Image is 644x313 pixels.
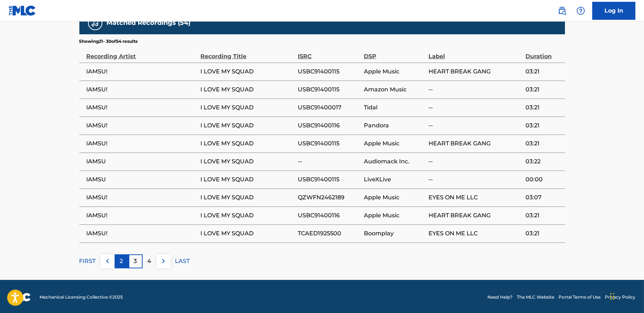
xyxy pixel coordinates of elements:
p: FIRST [79,257,96,266]
a: The MLC Website [517,294,554,300]
span: I LOVE MY SQUAD [201,67,294,76]
span: I LOVE MY SQUAD [201,157,294,166]
div: Duration [525,45,561,61]
span: EYES ON ME LLC [428,229,522,238]
span: Tidal [364,103,425,112]
img: help [576,6,585,15]
a: Need Help? [487,294,513,300]
a: Portal Terms of Use [559,294,601,300]
span: Amazon Music [364,85,425,94]
span: USBC91400017 [298,103,360,112]
div: Recording Title [201,45,294,61]
span: USBC91400116 [298,121,360,130]
iframe: Chat Widget [608,278,644,313]
span: 03:21 [525,121,561,130]
p: 3 [134,257,137,266]
a: Log In [592,2,635,20]
div: Drag [610,286,615,307]
span: IAMSU! [87,139,197,148]
span: IAMSU! [87,67,197,76]
span: USBC91400116 [298,211,360,220]
p: LAST [175,257,190,266]
span: Audiomack Inc. [364,157,425,166]
span: IAMSU [87,157,197,166]
span: IAMSU! [87,229,197,238]
span: IAMSU! [87,103,197,112]
div: Label [428,45,522,61]
a: Privacy Policy [605,294,635,300]
img: left [103,257,112,266]
div: ISRC [298,45,360,61]
p: 4 [148,257,152,266]
span: I LOVE MY SQUAD [201,211,294,220]
span: 03:21 [525,67,561,76]
span: HEART BREAK GANG [428,211,522,220]
span: I LOVE MY SQUAD [201,193,294,202]
span: LiveXLive [364,175,425,184]
span: -- [428,157,522,166]
span: I LOVE MY SQUAD [201,139,294,148]
span: I LOVE MY SQUAD [201,103,294,112]
span: Pandora [364,121,425,130]
p: 2 [120,257,123,266]
span: IAMSU! [87,85,197,94]
div: Recording Artist [87,45,197,61]
span: HEART BREAK GANG [428,139,522,148]
h5: Matched Recordings (54) [107,19,191,27]
img: Matched Recordings [91,19,99,27]
span: I LOVE MY SQUAD [201,175,294,184]
span: -- [428,103,522,112]
span: I LOVE MY SQUAD [201,85,294,94]
div: DSP [364,45,425,61]
span: USBC91400115 [298,85,360,94]
span: IAMSU! [87,193,197,202]
span: USBC91400115 [298,67,360,76]
p: Showing 21 - 30 of 54 results [79,38,138,45]
span: -- [428,85,522,94]
span: TCAED1925500 [298,229,360,238]
span: HEART BREAK GANG [428,67,522,76]
img: right [159,257,168,266]
span: 03:21 [525,229,561,238]
span: Boomplay [364,229,425,238]
span: -- [298,157,360,166]
span: 03:22 [525,157,561,166]
span: USBC91400115 [298,175,360,184]
span: IAMSU! [87,121,197,130]
span: Apple Music [364,67,425,76]
span: IAMSU! [87,211,197,220]
span: IAMSU [87,175,197,184]
span: USBC91400115 [298,139,360,148]
span: EYES ON ME LLC [428,193,522,202]
span: Apple Music [364,139,425,148]
img: search [558,6,566,15]
span: I LOVE MY SQUAD [201,229,294,238]
span: 03:21 [525,211,561,220]
div: Help [574,4,588,18]
a: Public Search [555,4,569,18]
span: 03:21 [525,139,561,148]
span: 03:07 [525,193,561,202]
span: QZWFN2462189 [298,193,360,202]
span: -- [428,121,522,130]
span: 00:00 [525,175,561,184]
span: Apple Music [364,211,425,220]
span: I LOVE MY SQUAD [201,121,294,130]
img: MLC Logo [9,5,36,16]
span: Mechanical Licensing Collective © 2025 [40,294,123,300]
span: Apple Music [364,193,425,202]
span: -- [428,175,522,184]
span: 03:21 [525,85,561,94]
span: 03:21 [525,103,561,112]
